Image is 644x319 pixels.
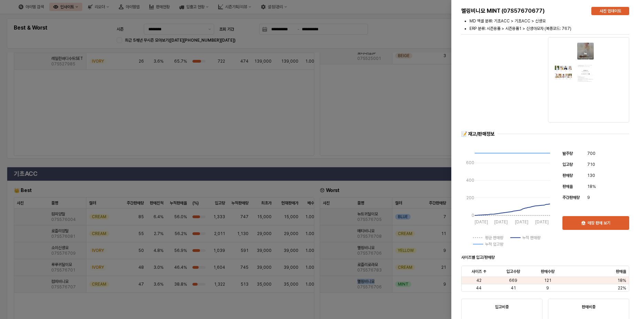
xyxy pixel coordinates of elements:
[591,7,629,15] button: 사진 업데이트
[469,18,629,24] li: MD 엑셀 분류: 기초ACC > 기초ACC > 신생모
[582,305,595,309] strong: 판매비중
[509,278,517,283] span: 669
[476,285,482,291] span: 44
[461,131,495,137] div: 📝 재고/판매정보
[511,285,516,291] span: 41
[461,8,586,14] h5: 멜링비니모 MINT (07S57670677)
[587,183,596,190] span: 18%
[587,194,590,201] span: 9
[562,195,580,200] span: 주간판매량
[544,278,551,283] span: 121
[562,216,629,230] button: 매장 판매 보기
[587,172,595,179] span: 130
[562,151,573,156] span: 발주량
[506,269,520,274] span: 입고수량
[476,278,482,283] span: 42
[541,269,555,274] span: 판매수량
[472,269,482,274] span: 사이즈
[461,255,495,260] strong: 사이즈별 입고/판매량
[617,278,626,283] span: 18%
[588,220,610,226] p: 매장 판매 보기
[562,184,573,189] span: 판매율
[469,25,629,32] li: ERP 분류: 시즌용품 > 시즌용품1 > 신생아모자 (복종코드: 767)
[562,162,573,167] span: 입고량
[587,150,595,157] span: 700
[618,285,626,291] span: 22%
[587,161,595,168] span: 710
[495,305,509,309] strong: 입고비중
[616,269,626,274] span: 판매율
[562,173,573,178] span: 판매량
[546,285,549,291] span: 9
[600,8,621,14] p: 사진 업데이트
